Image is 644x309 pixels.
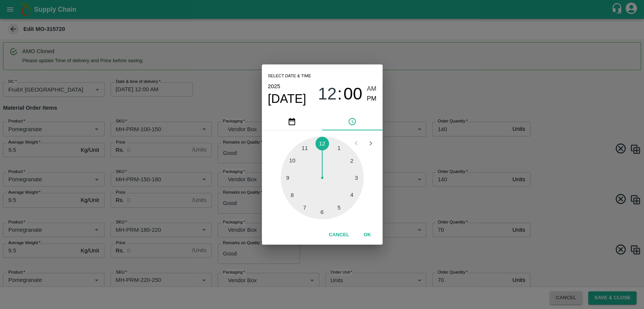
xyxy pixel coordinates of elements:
[363,136,378,150] button: Open next view
[322,112,383,130] button: pick time
[355,228,380,242] button: OK
[337,84,342,104] span: :
[343,84,362,104] span: 00
[268,81,280,91] button: 2025
[343,84,362,104] button: 00
[318,84,337,104] button: 12
[268,91,306,106] button: [DATE]
[367,84,377,94] button: AM
[268,70,311,82] span: Select date & time
[326,228,352,242] button: Cancel
[367,94,377,104] button: PM
[318,84,337,104] span: 12
[262,112,322,130] button: pick date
